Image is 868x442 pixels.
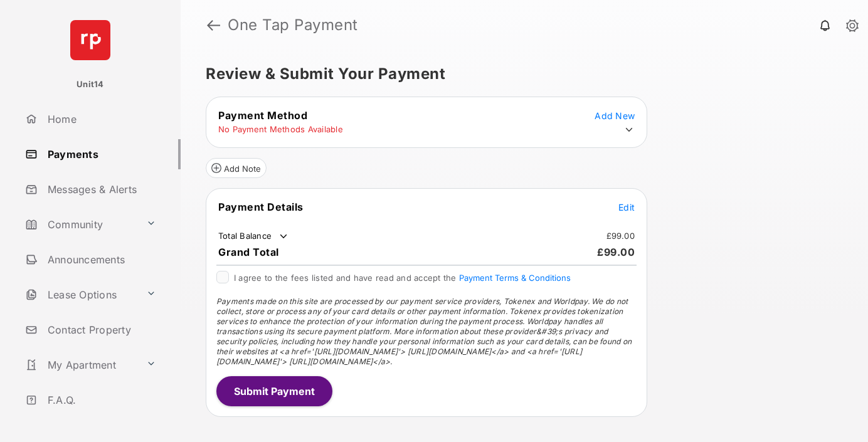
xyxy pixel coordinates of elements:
[70,20,110,60] img: svg+xml;base64,PHN2ZyB4bWxucz0iaHR0cDovL3d3dy53My5vcmcvMjAwMC9zdmciIHdpZHRoPSI2NCIgaGVpZ2h0PSI2NC...
[234,273,571,283] span: I agree to the fees listed and have read and accept the
[20,385,181,415] a: F.A.Q.
[206,158,267,178] button: Add Note
[20,245,181,275] a: Announcements
[216,297,632,366] span: Payments made on this site are processed by our payment service providers, Tokenex and Worldpay. ...
[459,273,571,283] button: I agree to the fees listed and have read and accept the
[20,350,141,380] a: My Apartment
[20,104,181,134] a: Home
[20,174,181,204] a: Messages & Alerts
[606,230,636,241] td: £99.00
[218,230,290,243] td: Total Balance
[20,280,141,310] a: Lease Options
[618,201,635,213] button: Edit
[218,124,344,135] td: No Payment Methods Available
[595,109,635,122] button: Add New
[218,201,304,213] span: Payment Details
[206,66,833,82] h5: Review & Submit Your Payment
[20,209,141,239] a: Community
[218,109,307,122] span: Payment Method
[595,110,635,121] span: Add New
[20,315,181,345] a: Contact Property
[218,246,279,258] span: Grand Total
[77,78,104,91] p: Unit14
[618,202,635,213] span: Edit
[216,376,332,406] button: Submit Payment
[20,139,181,169] a: Payments
[597,246,635,258] span: £99.00
[228,18,358,33] strong: One Tap Payment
